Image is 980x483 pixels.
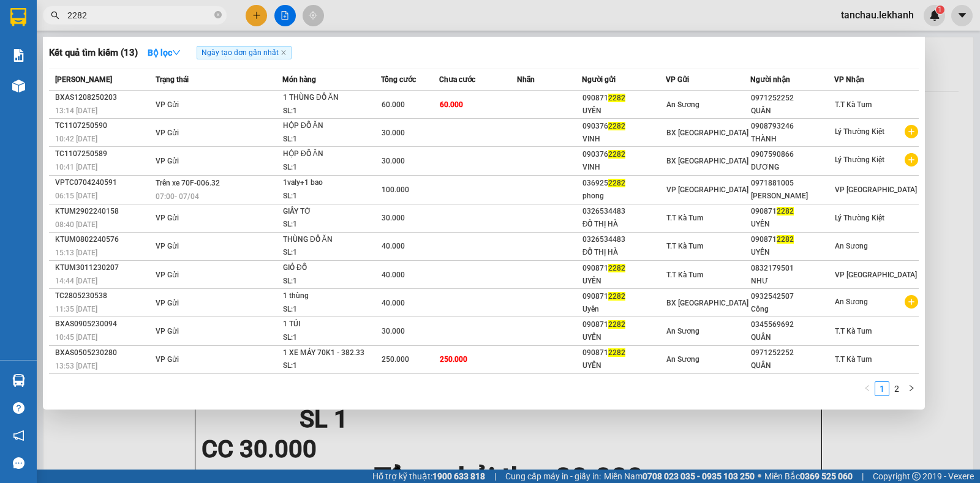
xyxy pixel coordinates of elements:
div: BXAS1208250203 [55,91,152,104]
span: VP Nhận [834,75,864,84]
span: 2282 [608,150,625,159]
span: 2282 [608,122,625,130]
span: 10:41 [DATE] [55,163,97,171]
span: 30.000 [382,129,405,137]
div: GIẤY TỜ [283,205,375,219]
div: UYÊN [582,275,666,288]
span: T.T Kà Tum [666,242,703,250]
span: An Sương [835,298,868,306]
li: Previous Page [860,381,875,396]
div: 090871 [751,205,834,218]
span: 11:35 [DATE] [55,305,97,313]
div: KTUM0802240576 [55,233,152,246]
div: UYÊN [582,105,666,118]
div: 0971252252 [751,346,834,359]
div: 0345569692 [751,318,834,331]
span: VP Gửi [156,242,179,250]
span: 06:15 [DATE] [55,192,97,200]
span: right [908,384,915,392]
span: question-circle [13,402,24,414]
div: 036925 [582,177,666,190]
span: 14:44 [DATE] [55,277,97,285]
img: warehouse-icon [12,374,25,387]
div: 090376 [582,120,666,133]
li: 1 [875,381,889,396]
span: 10:45 [DATE] [55,333,97,342]
span: 60.000 [440,100,463,109]
span: search [51,11,59,20]
span: 2282 [777,235,794,244]
span: VP Gửi [156,129,179,137]
span: Nhãn [517,75,535,84]
span: 15:13 [DATE] [55,249,97,257]
li: 2 [889,381,904,396]
span: left [864,384,871,392]
span: Lý Thường Kiệt [835,127,884,136]
span: [PERSON_NAME] [55,75,112,84]
div: BXAS0905230094 [55,318,152,331]
span: 2282 [608,320,625,329]
button: Bộ lọcdown [138,43,190,62]
div: UYÊN [582,359,666,372]
span: 08:40 [DATE] [55,220,97,229]
span: T.T Kà Tum [666,214,703,222]
span: VP [GEOGRAPHIC_DATA] [666,185,748,194]
div: VINH [582,133,666,146]
div: SL: 1 [283,161,375,174]
span: VP Gửi [156,299,179,307]
input: Tìm tên, số ĐT hoặc mã đơn [67,9,212,22]
div: 090871 [751,233,834,246]
span: T.T Kà Tum [835,100,872,109]
span: T.T Kà Tum [666,271,703,279]
div: 0907590866 [751,148,834,161]
span: notification [13,430,24,441]
a: 1 [875,382,889,395]
span: 2282 [608,348,625,357]
div: [PERSON_NAME] [751,190,834,203]
span: 07:00 - 07/04 [156,192,199,201]
div: phong [582,190,666,203]
h3: Kết quả tìm kiếm ( 13 ) [49,47,138,59]
div: VPTC0704240591 [55,176,152,189]
div: 090871 [582,262,666,275]
span: Tổng cước [381,75,416,84]
span: 2282 [608,292,625,301]
img: logo-vxr [10,8,26,26]
span: 2282 [608,179,625,187]
div: THÙNG ĐỒ ĂN [283,233,375,247]
span: Ngày tạo đơn gần nhất [197,46,292,59]
span: T.T Kà Tum [835,355,872,364]
span: An Sương [666,355,699,364]
span: An Sương [666,100,699,109]
span: 2282 [608,94,625,102]
div: 0326534483 [582,205,666,218]
div: 1 XE MÁY 70K1 - 382.33 [283,346,375,360]
span: Trạng thái [156,75,189,84]
div: 0971252252 [751,92,834,105]
div: 090871 [582,346,666,359]
span: 2282 [608,264,625,272]
div: 1 THÙNG ĐỒ ĂN [283,91,375,105]
div: BXAS0505230280 [55,346,152,359]
div: 0832179501 [751,262,834,275]
div: KTUM2902240158 [55,205,152,218]
div: SL: 1 [283,275,375,288]
span: Món hàng [282,75,316,84]
button: left [860,381,875,396]
div: Công [751,303,834,316]
span: VP Gửi [156,355,179,364]
div: 1 thùng [283,290,375,303]
div: QUÂN [751,105,834,118]
strong: Bộ lọc [148,48,181,58]
div: 0326534483 [582,233,666,246]
span: 10:42 [DATE] [55,135,97,143]
div: 1valy+1 bao [283,176,375,190]
span: Chưa cước [439,75,475,84]
span: plus-circle [905,295,918,309]
span: VP [GEOGRAPHIC_DATA] [835,271,917,279]
img: solution-icon [12,49,25,62]
span: VP Gửi [156,327,179,335]
li: Next Page [904,381,919,396]
button: right [904,381,919,396]
div: SL: 1 [283,105,375,118]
